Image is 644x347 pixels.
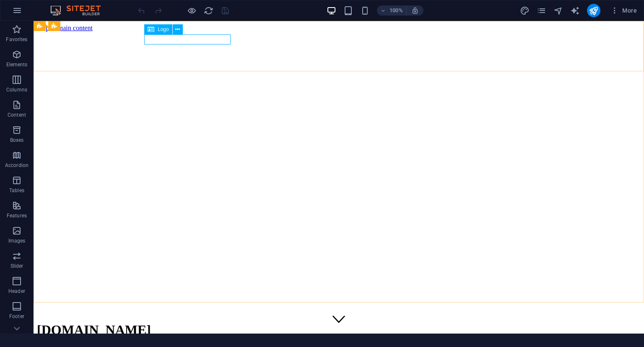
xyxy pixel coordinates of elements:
[187,5,197,16] button: Click here to leave preview mode and continue editing
[8,288,25,295] p: Header
[6,36,27,43] p: Favorites
[553,5,563,16] button: navigator
[587,4,600,17] button: publish
[3,3,59,10] a: Skip to main content
[10,263,23,269] p: Slider
[537,6,546,16] i: Pages (Ctrl+Alt+S)
[553,6,563,16] i: Navigator
[570,5,580,16] button: text_generator
[7,212,27,219] p: Features
[390,5,403,16] h6: 100%
[8,237,26,244] p: Images
[610,6,637,15] span: More
[6,86,27,93] p: Columns
[589,6,598,16] i: Publish
[158,27,169,32] span: Logo
[48,5,111,16] img: Editor Logo
[9,313,24,320] p: Footer
[6,61,28,68] p: Elements
[377,5,407,16] button: 100%
[607,4,640,17] button: More
[570,6,580,16] i: AI Writer
[203,5,213,16] button: reload
[10,137,24,143] p: Boxes
[520,6,530,16] i: Design (Ctrl+Alt+Y)
[9,187,24,194] p: Tables
[5,162,29,169] p: Accordion
[411,7,419,14] i: On resize automatically adjust zoom level to fit chosen device.
[537,5,547,16] button: pages
[8,112,26,118] p: Content
[520,5,530,16] button: design
[204,6,213,16] i: Reload page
